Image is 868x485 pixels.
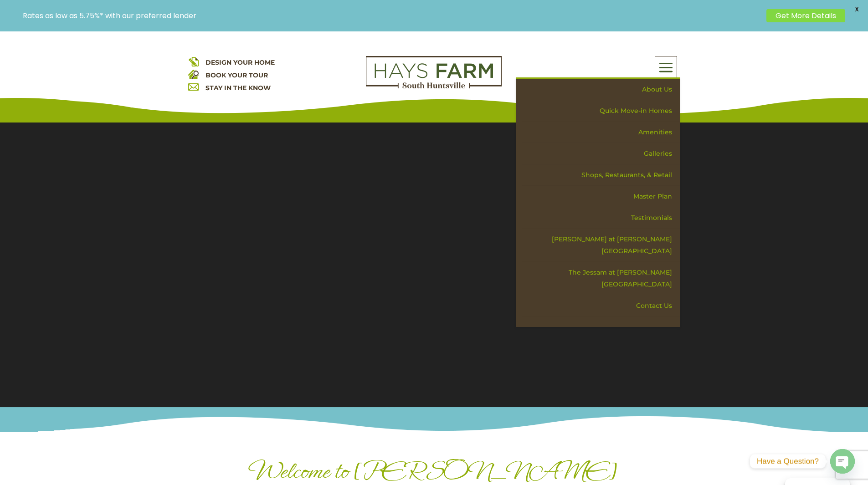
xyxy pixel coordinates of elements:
[522,100,680,122] a: Quick Move-in Homes
[205,84,271,92] a: STAY IN THE KNOW
[366,82,502,91] a: hays farm homes huntsville development
[522,186,680,207] a: Master Plan
[205,58,275,66] a: DESIGN YOUR HOME
[522,262,680,295] a: The Jessam at [PERSON_NAME][GEOGRAPHIC_DATA]
[23,11,762,20] p: Rates as low as 5.75%* with our preferred lender
[188,56,199,66] img: design your home
[522,143,680,164] a: Galleries
[522,295,680,317] a: Contact Us
[522,79,680,100] a: About Us
[188,69,199,79] img: book your home tour
[522,122,680,143] a: Amenities
[766,9,845,22] a: Get More Details
[850,2,863,16] span: X
[366,56,502,89] img: Logo
[522,207,680,229] a: Testimonials
[522,229,680,262] a: [PERSON_NAME] at [PERSON_NAME][GEOGRAPHIC_DATA]
[522,164,680,186] a: Shops, Restaurants, & Retail
[205,71,268,79] a: BOOK YOUR TOUR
